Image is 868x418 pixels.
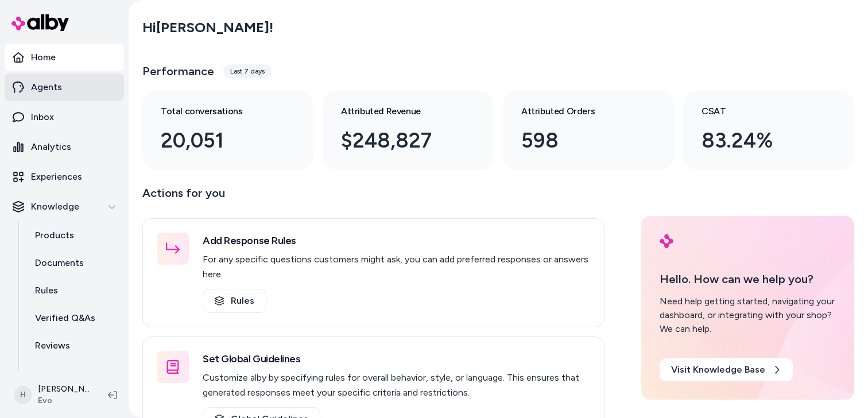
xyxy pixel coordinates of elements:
[660,358,793,381] a: Visit Knowledge Base
[35,229,74,242] p: Products
[142,184,604,211] p: Actions for you
[203,233,590,249] h3: Add Response Rules
[31,51,56,64] p: Home
[5,103,124,131] a: Inbox
[203,370,590,400] p: Customize alby by specifying rules for overall behavior, style, or language. This ensures that ge...
[203,252,590,282] p: For any specific questions customers might ask, you can add preferred responses or answers here.
[142,19,273,36] h2: Hi [PERSON_NAME] !
[341,104,457,118] h3: Attributed Revenue
[11,14,69,31] img: alby Logo
[521,104,637,118] h3: Attributed Orders
[24,277,124,304] a: Rules
[5,73,124,101] a: Agents
[323,91,494,170] a: Attributed Revenue $248,827
[660,234,673,248] img: alby Logo
[5,163,124,191] a: Experiences
[341,125,457,156] div: $248,827
[660,270,836,288] p: Hello. How can we help you?
[702,104,817,118] h3: CSAT
[35,256,84,270] p: Documents
[660,295,836,336] div: Need help getting started, navigating your dashboard, or integrating with your shop? We can help.
[35,284,58,297] p: Rules
[38,384,90,395] p: [PERSON_NAME]
[142,63,214,79] h3: Performance
[161,125,277,156] div: 20,051
[142,91,313,170] a: Total conversations 20,051
[31,140,71,154] p: Analytics
[31,110,54,124] p: Inbox
[14,386,32,404] span: H
[24,249,124,277] a: Documents
[521,125,637,156] div: 598
[35,311,95,325] p: Verified Q&As
[503,91,674,170] a: Attributed Orders 598
[24,304,124,332] a: Verified Q&As
[24,332,124,359] a: Reviews
[5,193,124,220] button: Knowledge
[31,80,62,94] p: Agents
[5,44,124,71] a: Home
[7,377,99,413] button: H[PERSON_NAME]Evo
[24,222,124,249] a: Products
[35,366,111,380] p: Survey Questions
[702,125,817,156] div: 83.24%
[5,133,124,161] a: Analytics
[35,339,70,353] p: Reviews
[38,395,90,407] span: Evo
[31,200,79,214] p: Knowledge
[24,359,124,387] a: Survey Questions
[683,91,854,170] a: CSAT 83.24%
[203,351,590,367] h3: Set Global Guidelines
[31,170,82,184] p: Experiences
[223,64,272,78] div: Last 7 days
[203,289,266,313] a: Rules
[161,104,277,118] h3: Total conversations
